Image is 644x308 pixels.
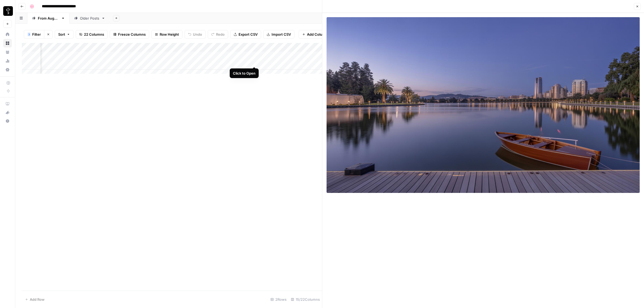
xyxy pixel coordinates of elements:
a: Browse [3,39,12,47]
div: Older Posts [80,16,99,21]
a: Older Posts [69,13,110,24]
div: 15/22 Columns [289,295,322,304]
span: Undo [193,32,202,37]
button: Workspace: LP Production Workloads [3,4,12,18]
div: 2 Rows [268,295,289,304]
button: Freeze Columns [110,30,149,39]
span: Filter [32,32,41,37]
button: What's new? [3,108,12,117]
button: Export CSV [230,30,261,39]
button: Add Column [299,30,331,39]
div: What's new? [3,108,12,116]
a: From [DATE] [27,13,69,24]
div: Click to Open [233,71,255,76]
a: Settings [3,65,12,74]
span: Add Column [307,32,328,37]
span: Import CSV [272,32,291,37]
span: Row Height [160,32,179,37]
button: Row Height [151,30,182,39]
div: From [DATE] [38,16,59,21]
a: Usage [3,57,12,65]
img: LP Production Workloads Logo [3,6,13,16]
div: 3 [27,32,31,36]
button: Add Row [22,295,48,304]
button: Undo [185,30,206,39]
span: 3 [28,32,30,36]
img: Row/Cell [327,17,640,193]
span: 22 Columns [84,32,104,37]
button: Import CSV [263,30,294,39]
span: Export CSV [239,32,258,37]
button: Sort [55,30,74,39]
button: Redo [208,30,228,39]
button: 3Filter [24,30,44,39]
span: Redo [216,32,225,37]
span: Add Row [30,297,45,302]
button: Help + Support [3,117,12,125]
a: Home [3,30,12,39]
button: 22 Columns [76,30,108,39]
span: Freeze Columns [118,32,146,37]
span: Sort [58,32,65,37]
a: AirOps Academy [3,100,12,108]
a: Your Data [3,48,12,56]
